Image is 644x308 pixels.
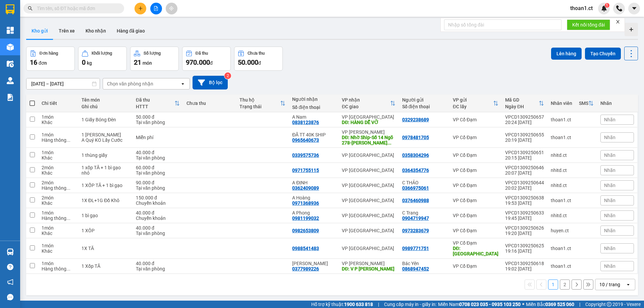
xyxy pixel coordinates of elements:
img: phone-icon [616,5,622,11]
span: Nhãn [604,152,615,158]
button: Đơn hàng16đơn [26,47,75,71]
div: Hàng thông thường [42,185,75,191]
div: 1 bì gạo [82,213,129,218]
div: 0904719947 [402,215,429,221]
div: Tại văn phòng [136,231,180,236]
button: Kho gửi [26,23,53,39]
div: huyen.ct [551,228,572,233]
div: DĐ: Tùng Lộc [453,246,498,256]
div: DĐ: Nhờ Ship-Số 14 Ngõ 278-Kim Giang Đại Kim Hà Nội [342,135,395,145]
th: Toggle SortBy [502,95,547,112]
div: 1 món [42,243,75,248]
img: warehouse-icon [7,248,14,255]
div: Tại văn phòng [136,155,180,161]
div: 0971368936 [292,200,319,206]
div: 0364354776 [402,168,429,173]
span: Cung cấp máy in - giấy in: [384,301,436,308]
span: Nhãn [604,168,615,173]
span: aim [169,6,174,11]
button: Kho nhận [80,23,111,39]
div: 1 thùng giấy [82,152,129,158]
div: Chọn văn phòng nhận [107,80,153,87]
div: 20:02 [DATE] [505,185,544,191]
div: A ĐỊNH [292,180,335,185]
span: Nhãn [604,198,615,203]
div: 0989771751 [402,246,429,251]
div: VP [GEOGRAPHIC_DATA] [342,183,395,188]
button: Hàng đã giao [111,23,150,39]
img: warehouse-icon [7,44,14,51]
div: 1X TĂ [82,246,129,251]
div: VPCD1309250655 [505,132,544,137]
strong: 1900 633 818 [344,302,373,307]
div: VP [GEOGRAPHIC_DATA] [342,246,395,251]
div: VP Cổ Đạm [453,152,498,158]
div: Tại văn phòng [136,120,180,125]
button: Số lượng21món [130,47,179,71]
span: món [143,60,152,66]
div: 1 Hồ Sơ [82,132,129,137]
span: đ [258,60,261,66]
div: nhitd.ct [551,183,572,188]
div: Hàng thông thường [42,215,75,221]
span: Nhãn [604,213,615,218]
div: 90.000 đ [136,180,180,185]
div: Chuyển khoản [136,215,180,221]
span: | [579,301,580,308]
span: Nhãn [604,135,615,140]
div: Mã GD [505,97,539,103]
span: 50.000 [238,58,258,66]
button: Khối lượng0kg [78,47,127,71]
div: Hàng thông thường [42,266,75,271]
span: plus [138,6,143,11]
div: VP [GEOGRAPHIC_DATA] [342,114,395,120]
span: ... [66,185,70,191]
div: VPCD1309250618 [505,261,544,266]
div: 1 Xốp TĂ [82,263,129,269]
span: Nhãn [604,117,615,122]
button: 2 [560,280,570,290]
div: nhitd.ct [551,152,572,158]
button: Chưa thu50.000đ [234,47,283,71]
div: 20:24 [DATE] [505,120,544,125]
div: A Phong [292,210,335,215]
div: VPCD1309250644 [505,180,544,185]
div: C THẢO [402,180,446,185]
button: aim [166,3,177,14]
img: logo-vxr [6,4,14,14]
div: 0973283679 [402,228,429,233]
div: Chưa thu [186,101,233,106]
div: 0988541483 [292,246,319,251]
div: A Hoàng [292,195,335,200]
div: Đã thu [196,51,208,56]
div: 0868947452 [402,266,429,271]
span: message [7,294,13,300]
div: 0377989226 [292,266,319,271]
div: 1 Giấy Bóng Đèn [82,117,129,122]
div: Hàng thông thường [42,137,75,143]
span: copyright [607,302,611,307]
span: đ [210,60,213,66]
div: Tạo kho hàng mới [625,23,638,36]
div: VPCD1309250657 [505,114,544,120]
span: ... [66,137,70,143]
span: 16 [30,58,37,66]
div: Tại văn phòng [136,185,180,191]
div: 0358304296 [402,152,429,158]
div: Đơn hàng [40,51,58,56]
button: 1 [548,280,558,290]
img: icon-new-feature [601,5,607,11]
span: 21 [134,58,141,66]
div: 20:19 [DATE] [505,137,544,143]
span: | [378,301,379,308]
div: VP nhận [342,97,390,103]
th: Toggle SortBy [576,95,597,112]
div: VP Cổ Đạm [453,117,498,122]
div: 1 XÔP [82,228,129,233]
span: 970.000 [186,58,210,66]
span: Nhãn [604,263,615,269]
div: 40.000 đ [136,225,180,231]
div: VP [PERSON_NAME] [342,261,395,266]
div: 1 xốp TĂ + 1 bì gạo nhỏ [82,165,129,176]
button: Trên xe [53,23,80,39]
